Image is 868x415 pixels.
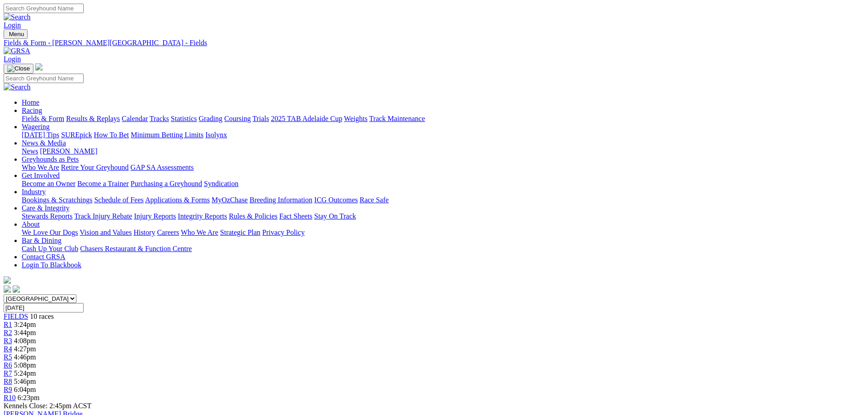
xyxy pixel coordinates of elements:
a: Who We Are [181,228,218,236]
a: Privacy Policy [262,228,305,236]
a: Results & Replays [66,115,120,122]
a: 2025 TAB Adelaide Cup [271,115,342,122]
span: Kennels Close: 2:45pm ACST [4,402,91,410]
a: R7 [4,369,12,377]
a: Stewards Reports [22,212,72,220]
a: Strategic Plan [220,228,260,236]
a: Minimum Betting Limits [131,131,203,139]
span: 5:46pm [14,378,36,385]
a: [PERSON_NAME] [40,147,97,155]
span: 10 races [30,312,54,320]
span: R3 [4,337,12,345]
div: About [22,228,864,237]
a: News [22,147,38,155]
div: Racing [22,115,864,123]
span: 3:44pm [14,329,36,336]
a: Vision and Values [80,228,132,236]
a: Breeding Information [250,196,312,204]
img: Search [4,83,31,91]
span: R5 [4,353,12,361]
div: Industry [22,196,864,204]
a: About [22,220,40,228]
a: Login [4,21,21,29]
a: Contact GRSA [22,253,65,261]
div: Wagering [22,131,864,139]
a: Grading [199,115,222,122]
span: 6:23pm [18,394,40,401]
a: Stay On Track [314,212,356,220]
a: Statistics [171,115,197,122]
a: Applications & Forms [145,196,210,204]
a: Tracks [150,115,169,122]
span: 4:08pm [14,337,36,345]
a: Isolynx [205,131,227,139]
div: News & Media [22,147,864,155]
a: R4 [4,345,12,353]
a: News & Media [22,139,66,147]
a: R1 [4,321,12,328]
span: 4:27pm [14,345,36,353]
a: SUREpick [61,131,92,139]
div: Care & Integrity [22,212,864,220]
a: Track Maintenance [369,115,425,122]
a: Purchasing a Greyhound [131,180,202,187]
a: Rules & Policies [229,212,278,220]
a: Calendar [122,115,148,122]
a: R6 [4,361,12,369]
a: R8 [4,378,12,385]
span: 6:04pm [14,386,36,393]
a: Industry [22,188,46,196]
a: Injury Reports [134,212,176,220]
div: Get Involved [22,180,864,188]
a: Cash Up Your Club [22,245,78,252]
a: R2 [4,329,12,336]
button: Toggle navigation [4,64,33,74]
a: Weights [344,115,368,122]
a: Get Involved [22,172,60,179]
a: How To Bet [94,131,129,139]
img: logo-grsa-white.png [4,276,11,284]
a: Chasers Restaurant & Function Centre [80,245,192,252]
a: Trials [252,115,269,122]
a: Coursing [224,115,251,122]
a: Fields & Form - [PERSON_NAME][GEOGRAPHIC_DATA] - Fields [4,39,864,47]
a: FIELDS [4,312,28,320]
a: Race Safe [359,196,388,204]
a: R10 [4,394,16,401]
a: Login [4,55,21,63]
a: Care & Integrity [22,204,70,212]
img: facebook.svg [4,285,11,293]
a: Become a Trainer [77,180,129,187]
a: GAP SA Assessments [131,163,194,171]
a: Integrity Reports [178,212,227,220]
a: Login To Blackbook [22,261,81,269]
a: [DATE] Tips [22,131,59,139]
input: Search [4,74,84,83]
span: 5:24pm [14,369,36,377]
a: Track Injury Rebate [74,212,132,220]
a: Fields & Form [22,115,64,122]
div: Bar & Dining [22,245,864,253]
a: Bookings & Scratchings [22,196,92,204]
img: Close [7,65,30,72]
a: Who We Are [22,163,59,171]
a: We Love Our Dogs [22,228,78,236]
a: Syndication [204,180,238,187]
a: Home [22,98,39,106]
input: Search [4,4,84,13]
a: ICG Outcomes [314,196,358,204]
span: 5:08pm [14,361,36,369]
img: GRSA [4,47,30,55]
button: Toggle navigation [4,29,28,39]
a: Careers [157,228,179,236]
a: MyOzChase [212,196,248,204]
